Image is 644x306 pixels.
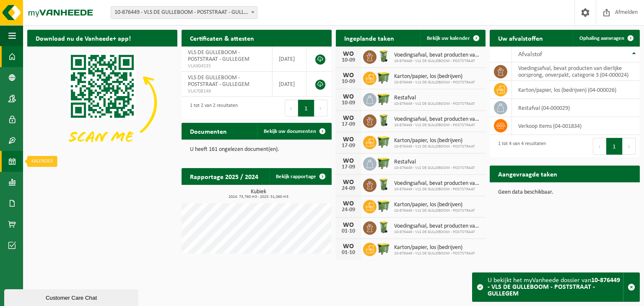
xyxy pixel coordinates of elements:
img: WB-0140-HPE-GN-50 [377,49,391,63]
h2: Ingeplande taken [336,30,402,46]
button: Next [623,138,636,155]
div: 17-09 [340,143,357,149]
span: Bekijk uw kalender [427,36,470,41]
button: 1 [298,100,314,117]
div: 01-10 [340,250,357,256]
p: U heeft 161 ongelezen document(en). [190,147,323,153]
div: WO [340,243,357,250]
strong: 10-876449 - VLS DE GULLEBOOM - POSTSTRAAT - GULLEGEM [488,277,620,297]
span: 10-876449 - VLS DE GULLEBOOM - POSTSTRAAT [394,59,482,64]
iframe: chat widget [4,288,140,306]
div: 1 tot 4 van 4 resultaten [494,137,546,156]
span: Ophaling aanvragen [579,36,624,41]
span: 2024: 73,760 m3 - 2025: 51,060 m3 [186,195,332,199]
div: WO [340,200,357,207]
img: WB-1100-HPE-GN-50 [377,199,391,213]
div: WO [340,136,357,143]
span: 10-876449 - VLS DE GULLEBOOM - POSTSTRAAT [394,101,475,106]
div: 10-09 [340,100,357,106]
h2: Aangevraagde taken [490,166,566,182]
button: Previous [285,100,298,117]
img: WB-0140-HPE-GN-50 [377,113,391,127]
img: WB-1100-HPE-GN-50 [377,70,391,85]
span: 10-876449 - VLS DE GULLEBOOM - POSTSTRAAT [394,80,475,85]
h3: Kubiek [186,189,332,199]
img: WB-1100-HPE-GN-50 [377,156,391,170]
td: [DATE] [273,47,307,72]
div: 24-09 [340,186,357,192]
span: Bekijk uw documenten [264,129,316,134]
span: 10-876449 - VLS DE GULLEBOOM - POSTSTRAAT [394,144,475,149]
h2: Uw afvalstoffen [490,30,551,46]
span: 10-876449 - VLS DE GULLEBOOM - POSTSTRAAT [394,251,475,256]
h2: Certificaten & attesten [182,30,262,46]
span: VLA708148 [188,88,266,95]
span: Voedingsafval, bevat producten van dierlijke oorsprong, onverpakt, categorie 3 [394,223,482,230]
td: voedingsafval, bevat producten van dierlijke oorsprong, onverpakt, categorie 3 (04-000024) [512,62,640,81]
div: WO [340,51,357,57]
span: Karton/papier, los (bedrijven) [394,244,475,251]
div: WO [340,158,357,164]
img: Download de VHEPlus App [27,47,177,159]
div: WO [340,115,357,122]
span: Karton/papier, los (bedrijven) [394,137,475,144]
img: WB-1100-HPE-GN-50 [377,135,391,149]
span: 10-876449 - VLS DE GULLEBOOM - POSTSTRAAT - GULLEGEM [111,7,257,18]
img: WB-1100-HPE-GN-50 [377,241,391,256]
span: Afvalstof [518,51,542,58]
td: verkoop items (04-001834) [512,117,640,135]
h2: Rapportage 2025 / 2024 [182,168,267,184]
div: U bekijkt het myVanheede dossier van [488,273,623,301]
div: 24-09 [340,207,357,213]
span: 10-876449 - VLS DE GULLEBOOM - POSTSTRAAT [394,230,482,235]
img: WB-1100-HPE-GN-50 [377,92,391,106]
button: 1 [606,138,623,155]
span: Restafval [394,159,475,166]
div: WO [340,179,357,186]
img: WB-0140-HPE-GN-50 [377,220,391,234]
span: VLA904535 [188,63,266,70]
span: 10-876449 - VLS DE GULLEBOOM - POSTSTRAAT [394,166,475,171]
span: 10-876449 - VLS DE GULLEBOOM - POSTSTRAAT - GULLEGEM [111,6,257,19]
span: 10-876449 - VLS DE GULLEBOOM - POSTSTRAAT [394,187,482,192]
h2: Download nu de Vanheede+ app! [27,30,139,46]
span: Voedingsafval, bevat producten van dierlijke oorsprong, onverpakt, categorie 3 [394,116,482,123]
a: Bekijk uw kalender [420,30,485,47]
div: WO [340,72,357,79]
span: 10-876449 - VLS DE GULLEBOOM - POSTSTRAAT [394,123,482,128]
button: Previous [593,138,606,155]
span: Voedingsafval, bevat producten van dierlijke oorsprong, onverpakt, categorie 3 [394,180,482,187]
p: Geen data beschikbaar. [498,189,631,195]
div: 17-09 [340,122,357,127]
span: Karton/papier, los (bedrijven) [394,73,475,80]
img: WB-0140-HPE-GN-50 [377,177,391,192]
a: Bekijk uw documenten [257,123,331,140]
span: VLS DE GULLEBOOM - POSTSTRAAT - GULLEGEM [188,49,249,62]
div: 17-09 [340,164,357,170]
span: 10-876449 - VLS DE GULLEBOOM - POSTSTRAAT [394,208,475,213]
a: Ophaling aanvragen [573,30,639,47]
span: Voedingsafval, bevat producten van dierlijke oorsprong, onverpakt, categorie 3 [394,52,482,59]
div: 10-09 [340,79,357,85]
td: restafval (04-000029) [512,99,640,117]
a: Bekijk rapportage [269,168,331,185]
div: WO [340,222,357,228]
div: 1 tot 2 van 2 resultaten [186,99,238,117]
span: VLS DE GULLEBOOM - POSTSTRAAT - GULLEGEM [188,75,249,88]
button: Next [314,100,327,117]
span: Karton/papier, los (bedrijven) [394,202,475,208]
div: WO [340,93,357,100]
h2: Documenten [182,123,235,139]
div: 10-09 [340,57,357,63]
span: Restafval [394,95,475,101]
td: karton/papier, los (bedrijven) (04-000026) [512,81,640,99]
div: 01-10 [340,228,357,234]
td: [DATE] [273,72,307,97]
